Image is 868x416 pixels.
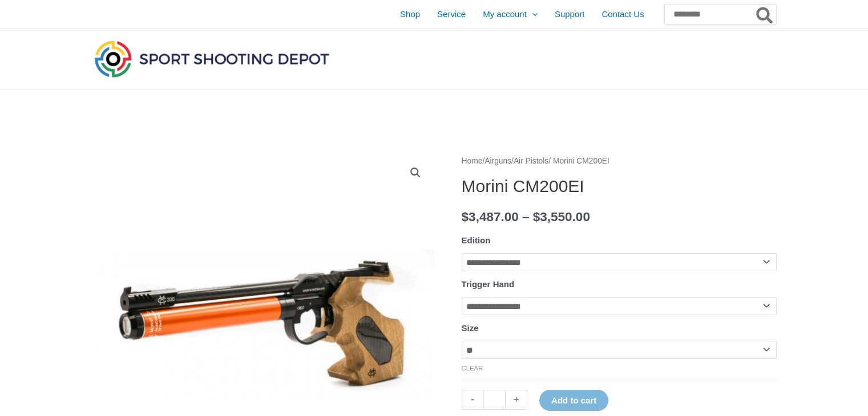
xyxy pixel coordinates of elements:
[462,154,777,169] nav: Breadcrumb
[485,157,511,165] a: Airguns
[539,390,608,411] button: Add to cart
[754,5,776,24] button: Search
[462,210,519,224] bdi: 3,487.00
[506,390,527,410] a: +
[483,390,506,410] input: Product quantity
[533,210,540,224] span: $
[462,323,479,333] label: Size
[462,279,515,289] label: Trigger Hand
[462,176,777,197] h1: Morini CM200EI
[462,365,483,372] a: Clear options
[514,157,548,165] a: Air Pistols
[462,390,483,410] a: -
[92,38,332,80] img: Sport Shooting Depot
[522,210,530,224] span: –
[462,210,469,224] span: $
[462,235,491,245] label: Edition
[533,210,590,224] bdi: 3,550.00
[462,157,483,165] a: Home
[405,162,426,183] a: View full-screen image gallery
